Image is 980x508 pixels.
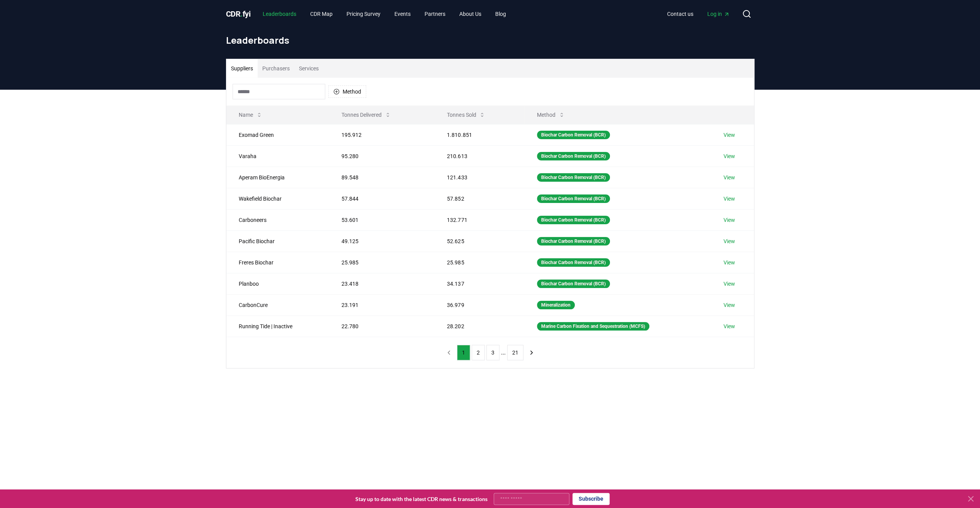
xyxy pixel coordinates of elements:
a: Events [388,7,417,21]
button: Tonnes Delivered [335,107,397,123]
button: Suppliers [226,59,258,78]
td: Exomad Green [226,124,329,145]
div: Mineralization [537,301,575,309]
div: Biochar Carbon Removal (BCR) [537,152,610,160]
a: Blog [489,7,512,21]
button: Method [328,85,366,98]
td: Wakefield Biochar [226,188,329,209]
button: 2 [472,345,485,360]
nav: Main [256,7,512,21]
div: Biochar Carbon Removal (BCR) [537,258,610,267]
td: 23.418 [329,273,435,294]
button: Method [531,107,571,123]
button: Services [294,59,323,78]
td: Running Tide | Inactive [226,315,329,337]
td: 36.979 [435,294,524,315]
td: Pacific Biochar [226,230,329,252]
a: Contact us [661,7,700,21]
button: 1 [457,345,470,360]
a: View [723,280,735,288]
a: View [723,152,735,160]
span: CDR fyi [226,9,251,19]
button: 3 [486,345,499,360]
a: CDR.fyi [226,9,251,19]
button: Purchasers [258,59,294,78]
a: View [723,322,735,330]
a: View [723,259,735,266]
td: 210.613 [435,145,524,167]
a: View [723,195,735,203]
a: CDR Map [304,7,339,21]
td: 57.844 [329,188,435,209]
div: Biochar Carbon Removal (BCR) [537,194,610,203]
a: About Us [453,7,487,21]
td: Planboo [226,273,329,294]
td: 121.433 [435,167,524,188]
td: 25.985 [329,252,435,273]
button: 21 [507,345,523,360]
td: 89.548 [329,167,435,188]
div: Biochar Carbon Removal (BCR) [537,280,610,288]
span: Log in [707,10,730,18]
a: Log in [701,7,736,21]
a: Partners [418,7,452,21]
td: Freres Biochar [226,252,329,273]
nav: Main [661,7,736,21]
div: Biochar Carbon Removal (BCR) [537,131,610,139]
button: Tonnes Sold [441,107,491,123]
a: View [723,237,735,245]
td: 34.137 [435,273,524,294]
button: next page [525,345,538,360]
td: 1.810.851 [435,124,524,145]
td: 95.280 [329,145,435,167]
a: View [723,131,735,139]
td: Carboneers [226,209,329,230]
a: Leaderboards [256,7,302,21]
td: CarbonCure [226,294,329,315]
td: 22.780 [329,315,435,337]
div: Marine Carbon Fixation and Sequestration (MCFS) [537,322,649,331]
td: 132.771 [435,209,524,230]
a: View [723,216,735,224]
h1: Leaderboards [226,34,754,46]
div: Biochar Carbon Removal (BCR) [537,216,610,224]
td: 57.852 [435,188,524,209]
td: Aperam BioEnergia [226,167,329,188]
td: 52.625 [435,230,524,252]
td: 28.202 [435,315,524,337]
a: View [723,301,735,309]
a: Pricing Survey [340,7,387,21]
div: Biochar Carbon Removal (BCR) [537,173,610,182]
span: . [240,9,243,19]
a: View [723,174,735,181]
div: Biochar Carbon Removal (BCR) [537,237,610,245]
td: 53.601 [329,209,435,230]
td: 23.191 [329,294,435,315]
li: ... [501,348,506,357]
td: 25.985 [435,252,524,273]
button: Name [233,107,268,123]
td: 49.125 [329,230,435,252]
td: Varaha [226,145,329,167]
td: 195.912 [329,124,435,145]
